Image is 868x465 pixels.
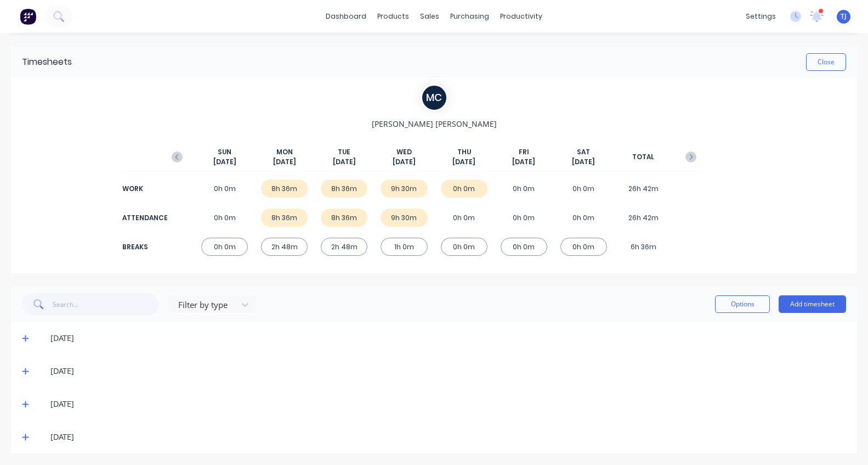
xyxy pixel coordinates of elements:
[261,180,308,198] div: 8h 36m
[122,213,166,223] div: ATTENDANCE
[201,209,248,227] div: 0h 0m
[396,147,412,157] span: WED
[740,8,781,25] div: settings
[841,12,847,21] span: TJ
[333,157,356,167] span: [DATE]
[122,242,166,252] div: BREAKS
[457,147,471,157] span: THU
[620,180,667,198] div: 26h 42m
[372,8,415,25] div: products
[50,398,846,410] div: [DATE]
[338,147,350,157] span: TUE
[501,209,547,227] div: 0h 0m
[372,118,497,130] span: [PERSON_NAME] [PERSON_NAME]
[273,157,296,167] span: [DATE]
[632,152,654,162] span: TOTAL
[321,238,367,256] div: 2h 48m
[560,209,607,227] div: 0h 0m
[415,8,445,25] div: sales
[495,8,548,25] div: productivity
[122,184,166,194] div: WORK
[421,84,448,111] div: M C
[560,180,607,198] div: 0h 0m
[53,293,160,315] input: Search...
[381,209,427,227] div: 9h 30m
[501,238,547,256] div: 0h 0m
[806,53,846,71] button: Close
[445,8,495,25] div: purchasing
[218,147,231,157] span: SUN
[620,238,667,256] div: 6h 36m
[441,180,487,198] div: 0h 0m
[261,238,308,256] div: 2h 48m
[560,238,607,256] div: 0h 0m
[381,238,427,256] div: 1h 0m
[321,209,367,227] div: 8h 36m
[501,180,547,198] div: 0h 0m
[393,157,416,167] span: [DATE]
[572,157,595,167] span: [DATE]
[321,180,367,198] div: 8h 36m
[50,332,846,344] div: [DATE]
[201,180,248,198] div: 0h 0m
[213,157,236,167] span: [DATE]
[22,55,72,69] div: Timesheets
[512,157,535,167] span: [DATE]
[441,209,487,227] div: 0h 0m
[261,209,308,227] div: 8h 36m
[452,157,475,167] span: [DATE]
[577,147,590,157] span: SAT
[20,8,36,25] img: Factory
[276,147,293,157] span: MON
[50,431,846,443] div: [DATE]
[715,295,770,313] button: Options
[519,147,529,157] span: FRI
[320,8,372,25] a: dashboard
[620,209,667,227] div: 26h 42m
[779,295,846,313] button: Add timesheet
[201,238,248,256] div: 0h 0m
[441,238,487,256] div: 0h 0m
[50,365,846,377] div: [DATE]
[381,180,427,198] div: 9h 30m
